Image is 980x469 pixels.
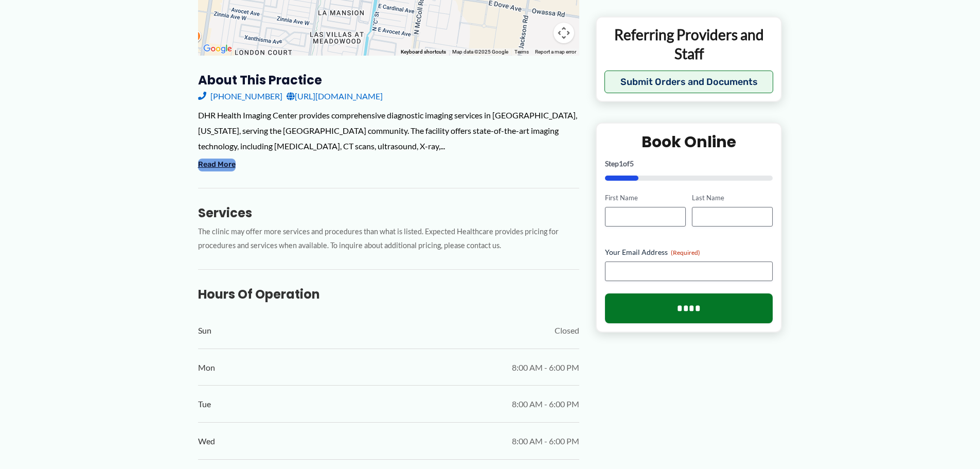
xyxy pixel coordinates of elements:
[201,42,235,56] img: Google
[555,323,579,338] span: Closed
[201,42,235,56] a: Open this area in Google Maps (opens a new window)
[604,71,774,93] button: Submit Orders and Documents
[198,323,211,338] span: Sun
[198,433,215,449] span: Wed
[198,159,236,171] button: Read More
[514,49,529,55] a: Terms (opens in new tab)
[605,193,686,203] label: First Name
[198,72,579,88] h3: About this practice
[512,396,579,412] span: 8:00 AM - 6:00 PM
[198,286,579,302] h3: Hours of Operation
[535,49,576,55] a: Report a map error
[198,108,579,153] div: DHR Health Imaging Center provides comprehensive diagnostic imaging services in [GEOGRAPHIC_DATA]...
[198,396,211,412] span: Tue
[605,132,773,152] h2: Book Online
[198,225,579,253] p: The clinic may offer more services and procedures than what is listed. Expected Healthcare provid...
[671,248,700,256] span: (Required)
[198,89,282,104] a: [PHONE_NUMBER]
[604,25,774,63] p: Referring Providers and Staff
[619,159,623,168] span: 1
[198,205,579,221] h3: Services
[692,193,773,203] label: Last Name
[512,433,579,449] span: 8:00 AM - 6:00 PM
[401,48,446,56] button: Keyboard shortcuts
[605,160,773,167] p: Step of
[198,360,215,375] span: Mon
[512,360,579,375] span: 8:00 AM - 6:00 PM
[452,49,508,55] span: Map data ©2025 Google
[287,89,383,104] a: [URL][DOMAIN_NAME]
[605,247,773,257] label: Your Email Address
[630,159,634,168] span: 5
[554,23,574,43] button: Map camera controls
